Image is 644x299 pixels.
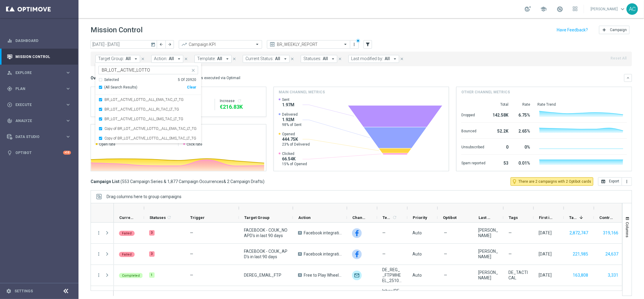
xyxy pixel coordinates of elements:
[304,272,342,278] span: Free to Play Wheel DE REG
[382,230,386,236] span: —
[243,55,290,63] button: Current Status: All arrow_drop_down
[7,38,12,43] i: equalizer
[282,162,307,166] span: 15% of Opened
[190,67,195,72] button: close
[619,6,626,12] span: keyboard_arrow_down
[217,56,222,61] span: All
[15,145,63,161] a: Optibot
[610,28,627,32] span: Campaign
[65,102,71,108] i: keyboard_arrow_right
[244,215,270,220] span: Target Group
[7,86,65,92] div: Plan
[104,117,183,121] label: BR_LOT__ACTIVE_LOTTO__ALL_SMS_TAC_LT_TG
[461,89,510,95] h4: Other channel metrics
[223,179,226,184] span: &
[119,272,143,278] colored-tag: Completed
[178,77,196,82] div: 5 Of 20920
[122,231,132,235] span: Failed
[7,118,12,124] i: track_changes
[364,40,372,49] button: filter_alt
[150,40,157,49] button: today
[598,177,622,186] button: open_in_browser Export
[119,230,135,236] colored-tag: Failed
[625,222,630,237] span: Columns
[244,249,288,259] span: FACEBOOK - COUK_APD's in last 90 days
[191,68,196,73] i: close
[104,108,179,111] label: BR_LOT__ACTIVE_LOTTO__ALL_RI_TAC_LT_TG
[602,229,619,237] button: 319,166
[149,215,166,220] span: Statuses
[183,56,189,62] button: close
[225,56,230,62] i: arrow_drop_down
[104,98,184,101] label: BR_LOT__ACTIVE_LOTTO__ALL_EMA_TAC_LT_TG
[290,57,294,61] i: close
[282,151,307,156] span: Clicked
[461,126,485,135] div: Bounced
[516,110,530,119] div: 6.75%
[539,230,552,236] div: 06 Oct 2025, Monday
[626,3,638,15] div: AC
[91,223,114,244] div: Press SPACE to select this row.
[95,77,201,143] ng-dropdown-panel: Options list
[151,55,183,63] button: Action: All arrow_drop_down
[7,86,12,92] i: gps_fixed
[95,66,201,143] ng-select: BR_LOT__ACTIVE_LOTTO__ALL_EMA_TAC_LT_TG, BR_LOT__ACTIVE_LOTTO__ALL_RI_TAC_LT_TG, BR_LOT__ACTIVE_L...
[197,56,216,61] span: Template:
[91,265,114,286] div: Press SPACE to select this row.
[383,215,391,220] span: Templates
[14,289,33,293] a: Settings
[392,56,398,62] i: arrow_drop_down
[7,134,65,140] div: Data Studio
[6,288,11,294] i: settings
[151,42,156,47] i: today
[141,57,145,61] i: close
[352,271,362,280] div: Optimail
[15,71,65,75] span: Explore
[167,215,171,220] i: refresh
[7,70,12,76] i: person_search
[7,54,71,59] button: Mission Control
[107,194,181,199] div: Row Groups
[15,103,65,107] span: Execute
[572,250,589,258] button: 221,985
[15,87,65,91] span: Plan
[511,177,593,186] button: lightbulb_outline There are 2 campaigns with 2 Optibot cards
[557,28,588,32] input: Have Feedback?
[282,137,310,142] span: 444.75K
[227,179,263,184] span: 2 Campaign Drafts
[184,57,188,61] i: close
[516,142,530,151] div: 0%
[133,56,139,62] i: arrow_drop_down
[605,250,619,258] button: 24,637
[190,273,193,278] span: —
[220,103,261,111] div: €216,827
[7,145,71,161] div: Optibot
[7,86,71,91] button: gps_fixed Plan keyboard_arrow_right
[352,228,362,238] img: Facebook Custom Audience
[126,56,131,61] span: All
[107,194,181,199] span: Drag columns here to group campaigns
[412,273,422,278] span: Auto
[493,102,508,107] div: Total
[15,49,71,65] a: Mission Control
[493,126,508,135] div: 52.2K
[104,127,197,130] label: Copy of BR_LOT__ACTIVE_LOTTO__ALL_EMA_TAC_LT_TG
[351,41,357,48] button: more_vert
[7,150,12,156] i: lightbulb
[352,249,362,259] div: Facebook Custom Audience
[237,98,242,103] i: refresh
[598,179,632,184] multiple-options-button: Export to CSV
[323,56,328,61] span: All
[187,142,202,147] span: Click rate
[282,156,307,162] span: 66.54K
[478,270,498,281] div: Charlotte Kammeyer
[65,118,71,124] i: keyboard_arrow_right
[298,273,302,277] span: A
[190,252,193,256] span: —
[165,40,174,49] button: arrow_forward
[157,40,165,49] button: arrow_back
[282,122,302,127] span: 98% of Sent
[624,179,629,184] i: more_vert
[263,179,264,184] span: )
